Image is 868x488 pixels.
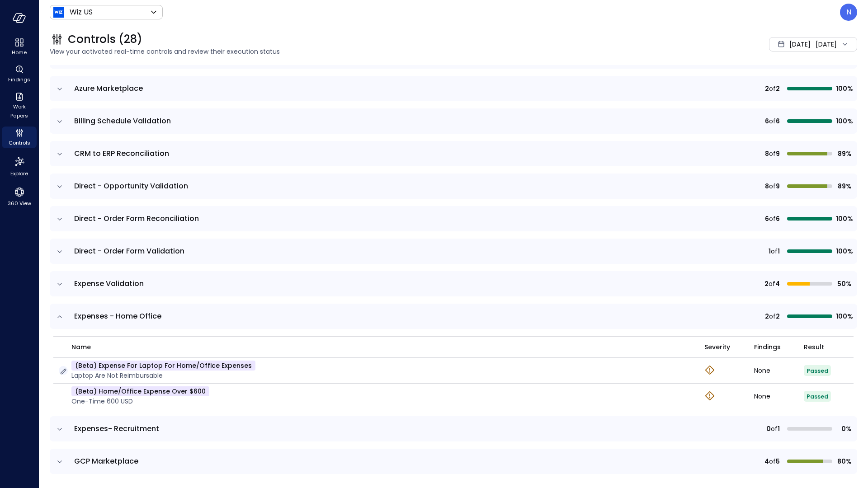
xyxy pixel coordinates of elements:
[776,311,780,321] span: 2
[55,215,64,224] button: expand row
[778,246,780,256] span: 1
[754,393,804,399] div: None
[769,311,776,321] span: of
[776,149,780,159] span: 9
[50,47,608,56] span: View your activated real-time controls and review their execution status
[765,181,769,191] span: 8
[9,138,30,147] span: Controls
[776,456,780,466] span: 5
[2,63,37,85] div: Findings
[71,361,255,371] p: (beta) Expense For Laptop for Home/Office Expenses
[769,214,776,224] span: of
[55,457,64,466] button: expand row
[765,311,769,321] span: 2
[776,116,780,126] span: 6
[70,7,93,18] p: Wiz US
[836,116,852,126] span: 100%
[55,280,64,289] button: expand row
[771,424,778,434] span: of
[765,84,769,94] span: 2
[765,149,769,159] span: 8
[807,367,828,375] span: Passed
[12,48,27,57] span: Home
[840,4,857,21] div: Noy Vadai
[704,342,730,352] span: Severity
[74,311,161,321] span: Expenses - Home Office
[74,83,143,94] span: Azure Marketplace
[8,75,30,84] span: Findings
[74,456,138,466] span: GCP Marketplace
[74,181,188,191] span: Direct - Opportunity Validation
[846,7,851,18] p: N
[836,246,852,256] span: 100%
[836,214,852,224] span: 100%
[776,84,780,94] span: 2
[55,84,64,94] button: expand row
[8,199,31,208] span: 360 View
[769,84,776,94] span: of
[836,181,852,191] span: 89%
[74,213,199,224] span: Direct - Order Form Reconciliation
[74,148,169,159] span: CRM to ERP Reconciliation
[55,247,64,256] button: expand row
[704,390,715,402] div: Warning
[778,424,780,434] span: 1
[836,279,852,289] span: 50%
[836,424,852,434] span: 0%
[2,90,37,121] div: Work Papers
[71,396,209,406] p: One-time 600 USD
[754,367,804,374] div: None
[769,246,771,256] span: 1
[10,169,28,178] span: Explore
[775,279,780,289] span: 4
[5,102,33,120] span: Work Papers
[2,127,37,148] div: Controls
[836,456,852,466] span: 80%
[836,311,852,321] span: 100%
[55,182,64,191] button: expand row
[769,279,775,289] span: of
[765,116,769,126] span: 6
[807,393,828,400] span: Passed
[55,150,64,159] button: expand row
[55,425,64,434] button: expand row
[769,456,776,466] span: of
[704,365,715,376] div: Warning
[769,149,776,159] span: of
[2,36,37,58] div: Home
[804,342,824,352] span: Result
[2,184,37,209] div: 360 View
[71,371,255,380] p: Laptop are not reimbursable
[769,116,776,126] span: of
[68,32,142,47] span: Controls (28)
[74,116,171,126] span: Billing Schedule Validation
[836,84,852,94] span: 100%
[71,386,209,396] p: (beta) Home/Office expense over $600
[776,214,780,224] span: 6
[55,117,64,126] button: expand row
[769,181,776,191] span: of
[765,214,769,224] span: 6
[764,456,769,466] span: 4
[74,246,184,256] span: Direct - Order Form Validation
[53,7,64,18] img: Icon
[836,149,852,159] span: 89%
[74,278,144,289] span: Expense Validation
[789,39,811,49] span: [DATE]
[2,154,37,179] div: Explore
[766,424,771,434] span: 0
[74,423,159,434] span: Expenses- Recruitment
[764,279,769,289] span: 2
[71,342,91,352] span: name
[754,342,781,352] span: Findings
[55,312,64,321] button: expand row
[776,181,780,191] span: 9
[771,246,778,256] span: of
